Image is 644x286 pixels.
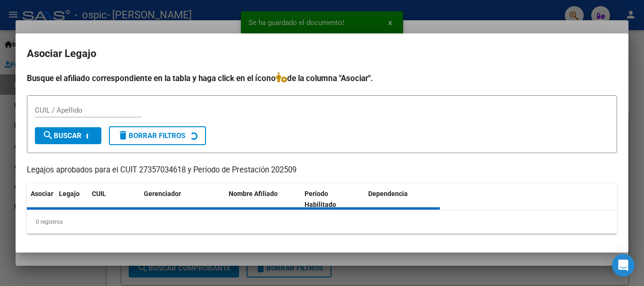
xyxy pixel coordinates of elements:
datatable-header-cell: Legajo [55,184,88,215]
span: CUIL [92,190,106,197]
span: Dependencia [368,190,408,197]
button: Borrar Filtros [109,126,206,145]
span: Borrar Filtros [117,131,185,140]
mat-icon: delete [117,130,129,141]
datatable-header-cell: Dependencia [364,184,440,215]
mat-icon: search [42,130,54,141]
span: Nombre Afiliado [229,190,278,197]
span: Buscar [42,131,82,140]
datatable-header-cell: CUIL [88,184,140,215]
datatable-header-cell: Gerenciador [140,184,225,215]
span: Legajo [59,190,80,197]
button: Buscar [35,127,101,144]
datatable-header-cell: Asociar [27,184,55,215]
div: Open Intercom Messenger [612,254,635,277]
datatable-header-cell: Nombre Afiliado [225,184,301,215]
p: Legajos aprobados para el CUIT 27357034618 y Período de Prestación 202509 [27,164,617,176]
span: Periodo Habilitado [305,190,336,208]
span: Gerenciador [144,190,181,197]
h4: Busque el afiliado correspondiente en la tabla y haga click en el ícono de la columna "Asociar". [27,72,617,84]
datatable-header-cell: Periodo Habilitado [301,184,364,215]
h2: Asociar Legajo [27,45,617,63]
span: Asociar [31,190,53,197]
div: 0 registros [27,210,617,234]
